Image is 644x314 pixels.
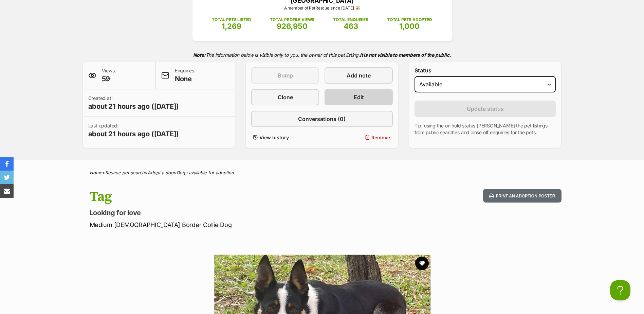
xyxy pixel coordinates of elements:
[83,48,562,62] p: The information below is visible only to you, the owner of this pet listing.
[415,122,556,136] p: Tip: using the on hold status [PERSON_NAME] the pet listings from public searches and close off e...
[415,67,556,73] label: Status
[333,17,368,23] p: TOTAL ENQUIRIES
[415,257,429,270] button: favourite
[177,170,234,175] a: Dogs available for adoption
[325,67,392,84] a: Add note
[90,189,377,205] h1: Tag
[90,220,377,229] p: Medium [DEMOGRAPHIC_DATA] Border Collie Dog
[251,89,319,105] a: Clone
[344,22,358,31] span: 463
[175,74,196,84] span: None
[360,52,451,58] strong: It is not visible to members of the public.
[325,89,392,105] a: Edit
[222,22,241,31] span: 1,269
[105,170,145,175] a: Rescue pet search
[203,5,442,11] p: A member of PetRescue since [DATE] 🎉
[175,67,196,84] p: Enquiries:
[259,134,289,141] span: View history
[88,122,179,139] p: Last updated:
[399,22,420,31] span: 1,000
[278,71,293,80] span: Bump
[90,170,102,175] a: Home
[298,115,346,123] span: Conversations (0)
[387,17,432,23] p: TOTAL PETS ADOPTED
[325,133,392,142] button: Remove
[88,129,179,139] span: about 21 hours ago ([DATE])
[371,134,390,141] span: Remove
[415,101,556,117] button: Update status
[102,74,116,84] span: 59
[277,22,308,31] span: 926,950
[88,102,179,111] span: about 21 hours ago ([DATE])
[467,105,504,113] span: Update status
[270,17,314,23] p: TOTAL PROFILE VIEWS
[193,52,206,58] strong: Note:
[347,71,371,80] span: Add note
[148,170,173,175] a: Adopt a dog
[354,93,364,101] span: Edit
[102,67,116,84] p: Views:
[251,111,393,127] a: Conversations (0)
[73,170,572,175] div: > > >
[610,280,630,300] iframe: Help Scout Beacon - Open
[483,189,561,203] button: Print an adoption poster
[251,133,319,142] a: View history
[278,93,293,101] span: Clone
[251,67,319,84] button: Bump
[212,17,251,23] p: TOTAL PETS LISTED
[90,208,377,217] p: Looking for love
[88,95,179,111] p: Created at:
